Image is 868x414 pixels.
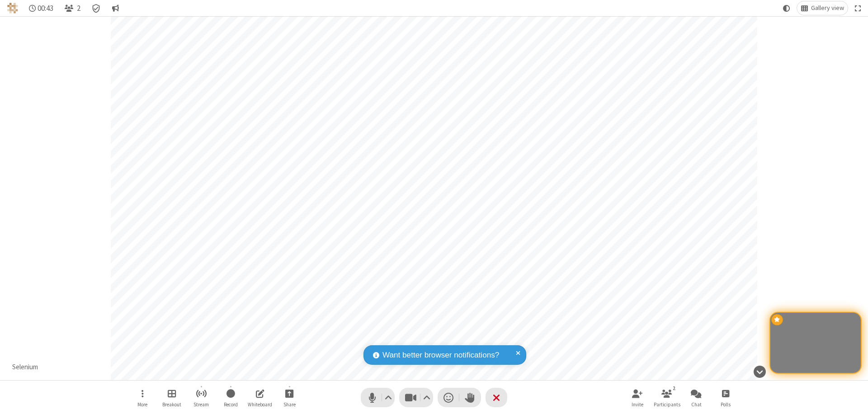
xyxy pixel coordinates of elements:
[137,402,147,407] span: More
[246,385,274,410] button: Open shared whiteboard
[712,385,739,410] button: Open poll
[38,4,53,13] span: 00:43
[399,388,433,407] button: Stop video (⌘+Shift+V)
[248,402,272,407] span: Whiteboard
[750,361,769,382] button: Hide
[632,402,643,407] span: Invite
[7,3,18,14] img: QA Selenium DO NOT DELETE OR CHANGE
[779,1,794,15] button: Using system theme
[217,385,244,410] button: Start recording
[654,402,680,407] span: Participants
[811,5,844,12] span: Gallery view
[162,402,181,407] span: Breakout
[691,402,702,407] span: Chat
[624,385,651,410] button: Invite participants (⌘+Shift+I)
[797,1,848,15] button: Change layout
[283,402,296,407] span: Share
[653,385,680,410] button: Open participant list
[129,385,156,410] button: Open menu
[77,4,80,13] span: 2
[382,349,499,361] span: Want better browser notifications?
[486,388,507,407] button: End or leave meeting
[188,385,215,410] button: Start streaming
[276,385,303,410] button: Start sharing
[25,1,57,15] div: Timer
[9,362,42,372] div: Selenium
[670,384,678,392] div: 2
[61,1,84,15] button: Open participant list
[721,402,731,407] span: Polls
[193,402,209,407] span: Stream
[108,1,123,15] button: Conversation
[382,388,395,407] button: Audio settings
[361,388,395,407] button: Mute (⌘+Shift+A)
[421,388,433,407] button: Video setting
[459,388,481,407] button: Raise hand
[851,1,865,15] button: Fullscreen
[88,1,105,15] div: Meeting details Encryption enabled
[224,402,238,407] span: Record
[438,388,459,407] button: Send a reaction
[683,385,710,410] button: Open chat
[158,385,185,410] button: Manage Breakout Rooms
